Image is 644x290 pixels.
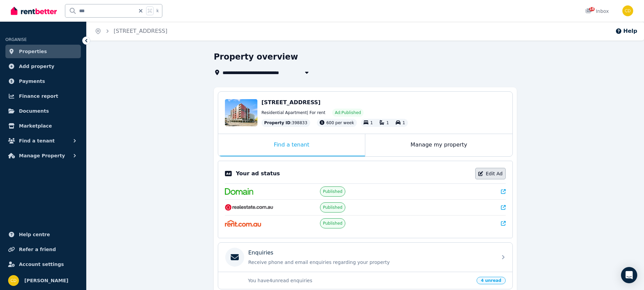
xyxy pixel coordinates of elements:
[114,28,167,34] a: [STREET_ADDRESS]
[386,120,389,125] span: 1
[5,119,81,133] a: Marketplace
[19,245,56,253] span: Refer a friend
[19,47,47,55] span: Properties
[475,168,506,179] a: Edit Ad
[19,92,58,100] span: Finance report
[589,7,595,11] span: 18
[622,5,633,16] img: Chris Dimitropoulos
[5,37,27,42] span: ORGANISE
[261,99,321,106] span: [STREET_ADDRESS]
[248,249,273,257] p: Enquiries
[19,107,49,115] span: Documents
[214,51,298,62] h1: Property overview
[19,62,54,70] span: Add property
[477,277,506,284] span: 4 unread
[19,77,45,85] span: Payments
[19,122,52,130] span: Marketplace
[5,243,81,256] a: Refer a friend
[326,120,354,125] span: 600 per week
[264,120,291,126] span: Property ID
[5,228,81,241] a: Help centre
[5,60,81,73] a: Add property
[615,27,637,35] button: Help
[5,74,81,88] a: Payments
[323,221,343,226] span: Published
[335,110,361,115] span: Ad: Published
[225,220,261,227] img: Rent.com.au
[218,243,512,272] a: EnquiriesReceive phone and email enquiries regarding your property
[323,205,343,210] span: Published
[236,170,280,178] p: Your ad status
[5,134,81,148] button: Find a tenant
[365,134,512,156] div: Manage my property
[5,149,81,162] button: Manage Property
[5,89,81,103] a: Finance report
[19,230,50,239] span: Help centre
[323,189,343,194] span: Published
[11,6,57,16] img: RentBetter
[19,137,55,145] span: Find a tenant
[225,204,273,211] img: RealEstate.com.au
[248,277,473,284] p: You have 4 unread enquiries
[261,119,310,127] div: : 398833
[5,104,81,118] a: Documents
[248,259,493,266] p: Receive phone and email enquiries regarding your property
[156,8,159,14] span: k
[370,120,373,125] span: 1
[225,188,253,195] img: Domain.com.au
[5,258,81,271] a: Account settings
[621,267,637,283] div: Open Intercom Messenger
[19,260,64,268] span: Account settings
[218,134,365,156] div: Find a tenant
[24,276,68,285] span: [PERSON_NAME]
[402,120,405,125] span: 1
[19,152,65,160] span: Manage Property
[261,110,325,115] span: Residential Apartment | For rent
[585,8,609,15] div: Inbox
[87,22,176,41] nav: Breadcrumb
[5,45,81,58] a: Properties
[8,275,19,286] img: Chris Dimitropoulos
